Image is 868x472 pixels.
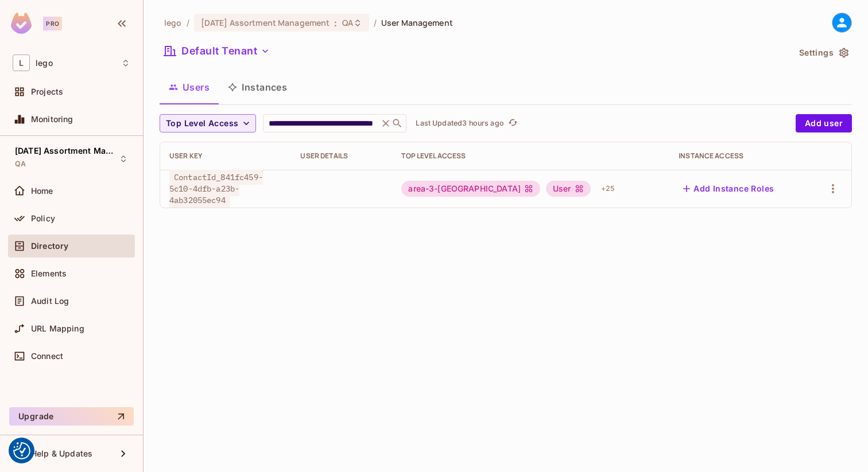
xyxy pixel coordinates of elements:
img: Revisit consent button [13,442,30,459]
li: / [374,17,377,28]
button: Add user [796,114,852,132]
span: Home [31,186,53,196]
p: Last Updated 3 hours ago [416,119,503,128]
span: Click to refresh data [504,116,520,130]
span: QA [15,159,26,169]
span: Elements [31,269,67,278]
button: Settings [795,44,852,62]
li: / [187,17,189,28]
span: Monitoring [31,115,73,124]
button: Instances [219,73,296,102]
span: Policy [31,214,55,223]
span: : [334,18,338,28]
div: + 25 [596,180,619,198]
span: QA [342,17,353,28]
button: Consent Preferences [13,442,30,459]
span: Top Level Access [166,116,238,131]
span: Projects [31,87,63,96]
span: [DATE] Assortment Management [201,17,330,28]
div: area-3-[GEOGRAPHIC_DATA] [401,181,540,197]
button: refresh [506,116,520,130]
div: Top Level Access [401,151,660,161]
div: User Key [169,151,282,161]
button: Add Instance Roles [679,180,778,198]
div: Instance Access [679,151,799,161]
span: User Management [381,17,453,28]
span: the active workspace [164,17,182,28]
span: Workspace: lego [36,58,53,68]
button: Top Level Access [160,114,256,132]
button: Upgrade [9,407,134,426]
span: Directory [31,241,68,251]
span: refresh [508,118,518,129]
div: User Details [300,151,383,161]
span: [DATE] Assortment Management [15,146,118,155]
button: Default Tenant [160,42,274,60]
img: SReyMgAAAABJRU5ErkJggg== [11,13,32,34]
span: Audit Log [31,297,69,306]
button: Users [160,73,219,102]
span: URL Mapping [31,324,84,333]
span: L [13,54,30,71]
span: ContactId_841fc459-5c10-4dfb-a23b-4ab32055ec94 [169,170,263,208]
div: Pro [43,17,62,30]
span: Help & Updates [31,449,92,458]
span: Connect [31,352,63,361]
div: User [546,181,591,197]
